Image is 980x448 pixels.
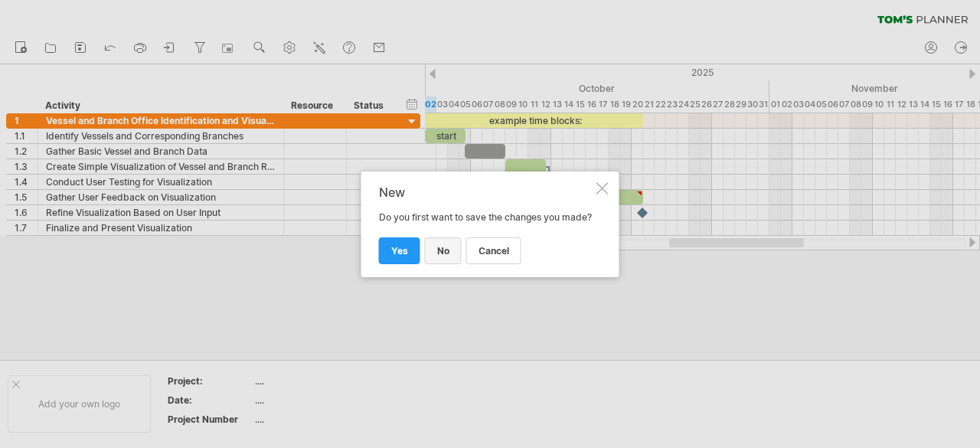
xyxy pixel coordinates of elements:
[379,185,593,199] div: New
[379,237,420,264] a: yes
[437,245,449,257] span: no
[466,237,521,264] a: cancel
[479,245,509,257] span: cancel
[425,237,462,264] a: no
[391,245,408,257] span: yes
[379,185,593,263] div: Do you first want to save the changes you made?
